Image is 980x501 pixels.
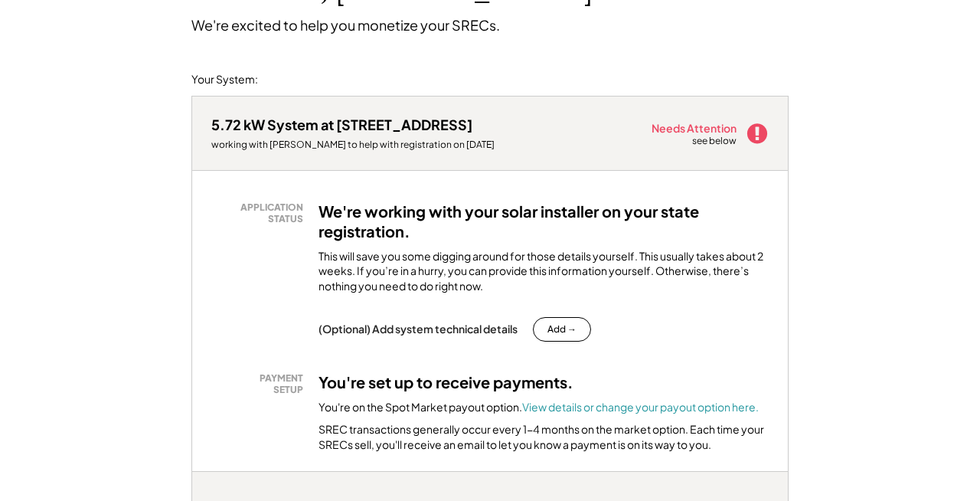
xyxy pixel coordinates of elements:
[318,322,518,336] div: (Optional) Add system technical details
[318,400,759,415] div: You're on the Spot Market payout option.
[219,372,303,396] div: PAYMENT SETUP
[652,123,738,133] div: Needs Attention
[533,317,591,342] button: Add →
[211,139,495,151] div: working with [PERSON_NAME] to help with registration on [DATE]
[318,372,573,392] h3: You're set up to receive payments.
[191,72,258,87] div: Your System:
[692,135,738,148] div: see below
[211,116,472,133] div: 5.72 kW System at [STREET_ADDRESS]
[219,201,303,225] div: APPLICATION STATUS
[318,249,769,294] div: This will save you some digging around for those details yourself. This usually takes about 2 wee...
[191,16,500,34] div: We're excited to help you monetize your SRECs.
[522,400,759,414] a: View details or change your payout option here.
[318,201,769,241] h3: We're working with your solar installer on your state registration.
[318,422,769,452] div: SREC transactions generally occur every 1-4 months on the market option. Each time your SRECs sel...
